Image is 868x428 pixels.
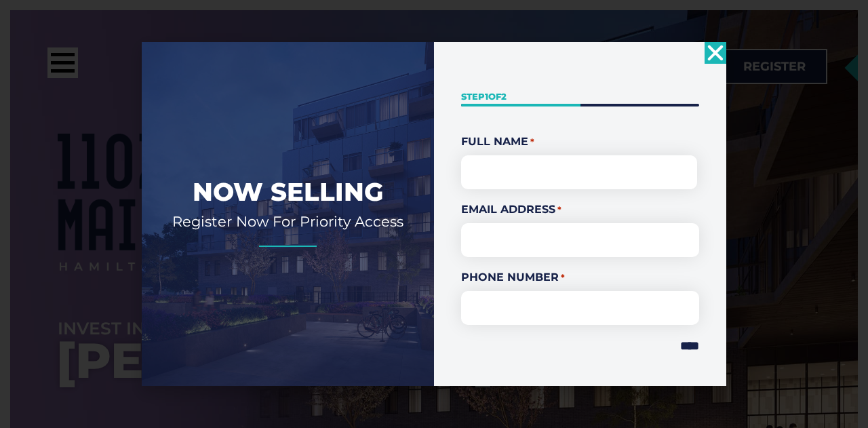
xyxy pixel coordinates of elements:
[501,91,507,102] span: 2
[705,42,726,64] a: Close
[162,176,414,208] h2: Now Selling
[461,90,699,103] p: Step of
[461,201,699,218] label: Email Address
[461,134,699,150] legend: Full Name
[485,91,488,102] span: 1
[162,212,414,231] h2: Register Now For Priority Access
[461,269,699,286] label: Phone Number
